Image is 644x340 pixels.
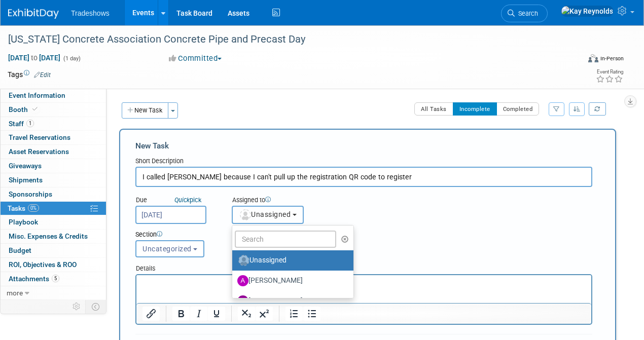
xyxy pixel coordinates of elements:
[237,252,343,269] label: Unassigned
[135,206,206,224] input: Due Date
[1,187,106,201] a: Sponsorships
[62,55,81,62] span: (1 day)
[1,103,106,117] a: Booth
[238,307,255,321] button: Subscript
[1,202,106,215] a: Tasks0%
[9,147,69,156] span: Asset Reservations
[9,246,31,254] span: Budget
[71,9,110,17] span: Tradeshows
[9,190,52,198] span: Sponsorships
[285,307,303,321] button: Numbered list
[501,5,548,22] a: Search
[135,196,217,206] div: Due
[1,145,106,159] a: Asset Reservations
[534,53,624,68] div: Event Format
[1,89,106,102] a: Event Information
[34,71,51,79] a: Edit
[208,307,225,321] button: Underline
[8,53,61,62] span: [DATE] [DATE]
[165,53,226,64] button: Committed
[238,255,249,266] img: Unassigned-User-Icon.png
[9,176,43,184] span: Shipments
[1,272,106,286] a: Attachments5
[86,300,106,313] td: Toggle Event Tabs
[232,196,335,206] div: Assigned to
[136,275,591,303] iframe: Rich Text Area
[8,69,51,80] td: Tags
[135,230,553,240] div: Section
[142,245,192,253] span: Uncategorized
[28,204,39,212] span: 0%
[1,286,106,300] a: more
[135,157,592,167] div: Short Description
[596,69,623,74] div: Event Rating
[589,102,606,116] a: Refresh
[1,230,106,243] a: Misc. Expenses & Credits
[8,204,39,212] span: Tasks
[239,210,291,218] span: Unassigned
[5,30,571,49] div: [US_STATE] Concrete Association Concrete Pipe and Precast Day
[172,307,190,321] button: Bold
[561,6,614,17] img: Kay Reynolds
[135,240,204,257] button: Uncategorized
[68,300,86,313] td: Personalize Event Tab Strip
[1,117,106,131] a: Staff1
[174,196,190,204] i: Quick
[9,218,38,226] span: Playbook
[9,275,59,283] span: Attachments
[172,196,203,204] a: Quickpick
[32,106,38,112] i: Booth reservation complete
[29,54,39,62] span: to
[7,289,23,297] span: more
[9,91,65,99] span: Event Information
[52,275,59,282] span: 5
[142,307,160,321] button: Insert/edit link
[8,9,59,19] img: ExhibitDay
[1,159,106,173] a: Giveaways
[135,167,592,187] input: Name of task or a short description
[235,231,336,248] input: Search
[122,102,168,119] button: New Task
[1,173,106,187] a: Shipments
[237,293,343,309] label: [PERSON_NAME]
[237,275,248,286] img: A.jpg
[256,307,273,321] button: Superscript
[232,206,304,224] button: Unassigned
[1,258,106,272] a: ROI, Objectives & ROO
[9,162,42,170] span: Giveaways
[237,273,343,289] label: [PERSON_NAME]
[1,131,106,144] a: Travel Reservations
[600,55,624,62] div: In-Person
[9,133,70,141] span: Travel Reservations
[190,307,207,321] button: Italic
[414,102,453,116] button: All Tasks
[26,120,34,127] span: 1
[453,102,497,116] button: Incomplete
[1,215,106,229] a: Playbook
[9,120,34,128] span: Staff
[9,260,77,269] span: ROI, Objectives & ROO
[515,10,538,17] span: Search
[135,259,592,274] div: Details
[303,307,320,321] button: Bullet list
[237,295,248,307] img: B.jpg
[588,54,598,62] img: Format-Inperson.png
[9,105,40,114] span: Booth
[9,232,88,240] span: Misc. Expenses & Credits
[1,244,106,257] a: Budget
[496,102,540,116] button: Completed
[135,140,592,152] div: New Task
